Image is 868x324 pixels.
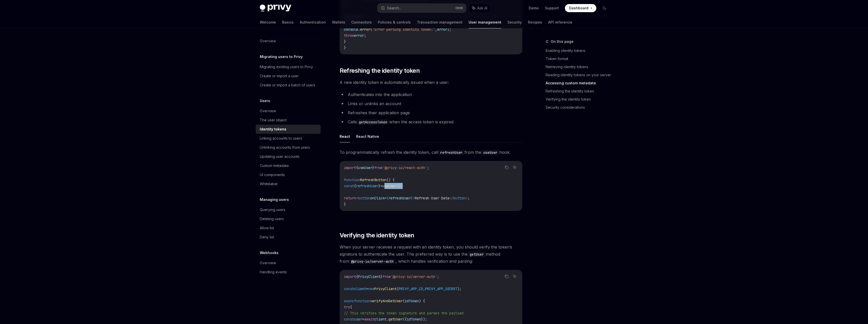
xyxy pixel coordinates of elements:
button: Ask AI [511,273,518,280]
span: ; [468,196,470,200]
span: // This verifies the token signature and parses the payload [344,311,464,315]
a: Accessing custom metadata [546,79,613,87]
a: Allow list [256,223,321,233]
a: Overview [256,258,321,268]
span: </ [449,196,453,200]
span: } [378,184,380,188]
code: getUser [468,252,486,257]
a: Updating user accounts [256,152,321,161]
div: Unlinking accounts from users [260,144,310,150]
span: import [344,165,356,170]
div: Overview [260,260,276,266]
span: PRIVY_APP_SECRET [425,287,457,291]
span: throw [344,33,354,38]
a: Dashboard [565,4,596,12]
h5: Users [260,98,270,104]
a: Migrating existing users to Privy [256,62,321,71]
span: refreshUser [356,184,378,188]
button: Ask AI [469,4,491,13]
li: Refreshes their application page [340,109,522,116]
div: Updating user accounts [260,154,300,160]
h5: Webhooks [260,250,279,256]
span: button [358,196,370,200]
span: '@privy-io/react-auth' [382,165,427,170]
span: ; [437,274,439,279]
h5: Migrating users to Privy [260,54,303,60]
span: . [386,317,389,321]
div: Allow list [260,225,274,231]
div: Deleting users [260,216,284,222]
span: ); [447,27,451,32]
a: Demo [529,6,539,11]
span: > [413,196,415,200]
span: client [354,287,366,291]
span: idToken [407,317,421,321]
span: On this page [551,39,574,45]
button: Search...CtrlK [377,4,466,13]
div: Create or import a user [260,73,299,79]
button: Copy the contents from the code block [503,273,510,280]
span: ( [403,299,405,303]
span: RefreshButton [360,178,386,182]
span: } [411,196,413,200]
span: '@privy-io/server-auth' [391,274,437,279]
code: refreshUser [438,150,465,155]
div: Custom metadata [260,163,289,169]
a: Querying users [256,205,321,214]
span: new [368,287,374,291]
span: { [350,305,352,309]
li: Calls when the access token is expired [340,118,522,125]
span: { [356,274,358,279]
span: client [374,317,386,321]
span: When your server receives a request with an identity token, you should verify the token’s signatu... [340,243,522,265]
span: user [354,317,362,321]
div: Create or import a batch of users [260,82,315,88]
span: 'Error parsing identity token:' [372,27,435,32]
span: const [344,317,354,321]
span: } [380,274,382,279]
span: Refresh User Data [415,196,449,200]
a: Handling events [256,268,321,277]
span: } [344,39,346,44]
a: Create or import a batch of users [256,81,321,90]
span: ({ [403,317,407,321]
a: Policies & controls [378,16,411,28]
span: = [366,287,368,291]
span: . [358,27,360,32]
span: = [380,184,382,188]
a: Retrieving identity tokens [546,63,613,71]
a: Identity tokens [256,125,321,134]
li: Links or unlinks an account [340,100,522,107]
div: Overview [260,38,276,44]
span: Refreshing the identity token [340,67,420,75]
a: Enabling identity tokens [546,47,613,55]
a: Verifying the identity token [546,95,613,103]
a: Basics [282,16,294,28]
span: ; [364,33,366,38]
a: Welcome [260,16,276,28]
a: Overview [256,36,321,46]
span: Ask AI [477,6,487,11]
span: onClick [370,196,384,200]
span: = [384,196,386,200]
span: , [435,27,437,32]
div: Overview [260,108,276,114]
span: }); [421,317,427,321]
a: API reference [548,16,572,28]
div: Search... [387,5,401,11]
span: PrivyClient [374,287,397,291]
span: , [423,287,425,291]
span: await [364,317,374,321]
code: useUser [481,150,500,155]
a: Connectors [351,16,372,28]
button: Toggle dark mode [600,4,608,12]
span: getUser [389,317,403,321]
button: React [340,130,350,142]
a: Refreshing the identity token [546,87,613,95]
span: function [344,178,360,182]
span: } [344,45,346,50]
span: function [354,299,370,303]
span: ); [457,287,461,291]
span: To programmatically refresh the identity token, call from the hook: [340,149,522,156]
span: try [344,305,350,309]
